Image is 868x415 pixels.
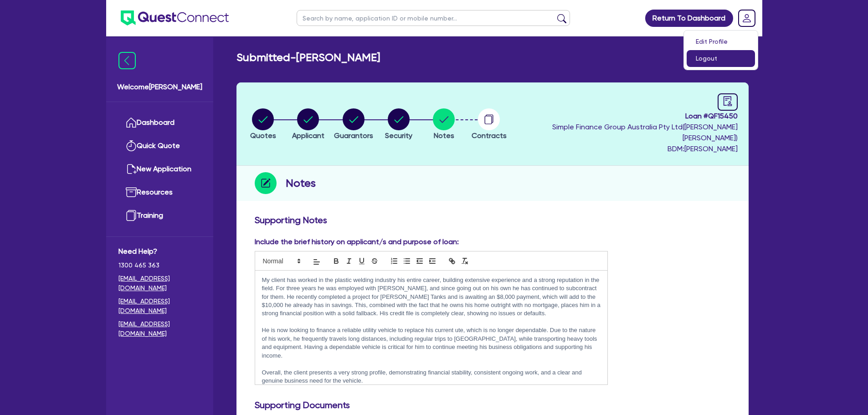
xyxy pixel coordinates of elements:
[236,51,380,64] h2: Submitted - [PERSON_NAME]
[126,140,137,151] img: quick-quote
[118,261,201,270] span: 1300 465 363
[126,210,137,221] img: training
[255,172,277,194] img: step-icon
[434,131,454,140] span: Notes
[723,96,733,106] span: audit
[255,236,459,247] label: Include the brief history on applicant/s and purpose of loan:
[118,246,201,257] span: Need Help?
[286,175,316,191] h2: Notes
[262,326,601,360] p: He is now looking to finance a reliable utility vehicle to replace his current ute, which is no l...
[432,108,455,142] button: Notes
[118,204,201,227] a: Training
[687,50,755,67] a: Logout
[385,108,413,142] button: Security
[118,297,201,316] a: [EMAIL_ADDRESS][DOMAIN_NAME]
[255,400,730,410] h3: Supporting Documents
[297,10,570,26] input: Search by name, application ID or mobile number...
[292,131,324,140] span: Applicant
[118,52,136,69] img: icon-menu-close
[126,187,137,198] img: resources
[118,181,201,204] a: Resources
[118,158,201,181] a: New Application
[250,131,276,140] span: Quotes
[514,143,738,154] span: BDM: [PERSON_NAME]
[645,10,733,27] a: Return To Dashboard
[385,131,412,140] span: Security
[262,369,601,385] p: Overall, the client presents a very strong profile, demonstrating financial stability, consistent...
[334,108,374,142] button: Guarantors
[262,276,601,318] p: My client has worked in the plastic welding industry his entire career, building extensive experi...
[471,108,507,142] button: Contracts
[552,123,738,142] span: Simple Finance Group Australia Pty Ltd ( [PERSON_NAME] [PERSON_NAME] )
[250,108,277,142] button: Quotes
[118,134,201,158] a: Quick Quote
[514,111,738,122] span: Loan # QF15450
[735,6,759,30] a: Dropdown toggle
[117,82,202,92] span: Welcome [PERSON_NAME]
[472,131,507,140] span: Contracts
[121,10,229,26] img: quest-connect-logo-blue
[118,319,201,338] a: [EMAIL_ADDRESS][DOMAIN_NAME]
[118,111,201,134] a: Dashboard
[118,274,201,293] a: [EMAIL_ADDRESS][DOMAIN_NAME]
[255,215,730,225] h3: Supporting Notes
[334,131,373,140] span: Guarantors
[292,108,325,142] button: Applicant
[126,164,137,174] img: new-application
[687,33,755,50] a: Edit Profile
